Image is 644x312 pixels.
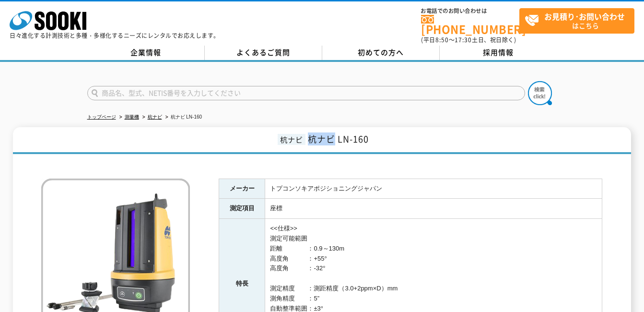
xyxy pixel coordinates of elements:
[440,46,557,60] a: 採用情報
[278,134,305,145] span: 杭ナビ
[308,132,369,145] span: 杭ナビ LN-160
[421,15,519,35] a: [PHONE_NUMBER]
[322,46,440,60] a: 初めての方へ
[87,86,525,100] input: 商品名、型式、NETIS番号を入力してください
[164,112,202,122] li: 杭ナビ LN-160
[544,11,625,22] strong: お見積り･お問い合わせ
[455,36,472,44] span: 17:30
[148,114,162,120] a: 杭ナビ
[525,9,634,33] span: はこちら
[421,36,516,44] span: (平日 ～ 土日、祝日除く)
[358,47,404,58] span: 初めての方へ
[87,114,116,120] a: トップページ
[10,33,220,38] p: 日々進化する計測技術と多種・多様化するニーズにレンタルでお応えします。
[435,36,449,44] span: 8:50
[219,199,265,219] th: 測定項目
[205,46,322,60] a: よくあるご質問
[265,179,602,199] td: トプコンソキアポジショニングジャパン
[421,8,519,14] span: お電話でのお問い合わせは
[219,179,265,199] th: メーカー
[125,114,139,120] a: 測量機
[87,46,205,60] a: 企業情報
[528,81,552,105] img: btn_search.png
[519,8,634,34] a: お見積り･お問い合わせはこちら
[265,199,602,219] td: 座標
